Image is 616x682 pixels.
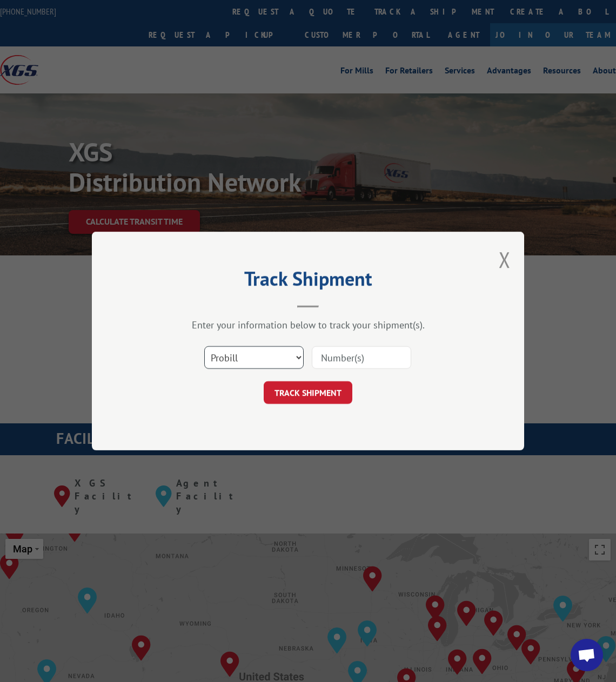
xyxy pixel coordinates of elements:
input: Number(s) [312,346,411,369]
a: Open chat [571,639,603,671]
button: TRACK SHIPMENT [264,381,352,404]
div: Enter your information below to track your shipment(s). [146,319,470,331]
button: Close modal [499,245,511,274]
h2: Track Shipment [146,271,470,292]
